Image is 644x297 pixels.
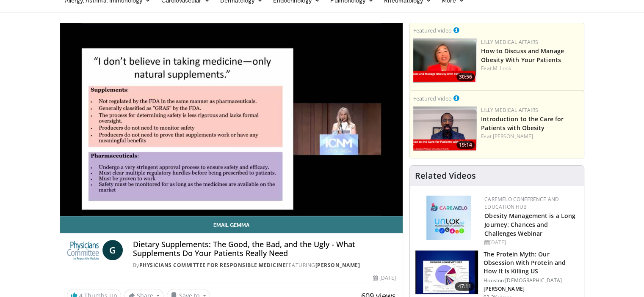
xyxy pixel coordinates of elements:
[484,286,579,292] p: [PERSON_NAME]
[413,27,452,34] small: Featured Video
[413,95,452,102] small: Featured Video
[415,251,478,294] img: b7b8b05e-5021-418b-a89a-60a270e7cf82.150x105_q85_crop-smart_upscale.jpg
[413,106,477,151] img: acc2e291-ced4-4dd5-b17b-d06994da28f3.png.150x105_q85_crop-smart_upscale.png
[139,262,286,269] a: Physicians Committee for Responsible Medicine
[133,262,396,269] div: By FEATURING
[315,262,360,269] a: [PERSON_NAME]
[60,23,403,216] video-js: Video Player
[413,38,477,83] img: c98a6a29-1ea0-4bd5-8cf5-4d1e188984a7.png.150x105_q85_crop-smart_upscale.png
[484,250,579,275] h3: The Protein Myth: Our Obsession With Protein and How It Is Killing US
[456,141,475,149] span: 19:14
[484,196,559,210] a: CaReMeLO Conference and Education Hub
[481,115,564,132] a: Introduction to the Care for Patients with Obesity
[456,73,475,81] span: 30:56
[481,106,538,114] a: Lilly Medical Affairs
[133,240,396,258] h4: Dietary Supplements: The Good, the Bad, and the Ugly - What Supplements Do Your Patients Really Need
[373,274,396,282] div: [DATE]
[481,47,564,64] a: How to Discuss and Manage Obesity With Your Patients
[426,196,471,240] img: 45df64a9-a6de-482c-8a90-ada250f7980c.png.150x105_q85_autocrop_double_scale_upscale_version-0.2.jpg
[413,106,477,151] a: 19:14
[493,133,533,140] a: [PERSON_NAME]
[455,282,475,291] span: 47:11
[67,240,99,260] img: Physicians Committee for Responsible Medicine
[493,65,511,72] a: M. Look
[413,38,477,83] a: 30:56
[481,38,538,46] a: Lilly Medical Affairs
[484,239,577,246] div: [DATE]
[484,212,575,237] a: Obesity Management is a Long Journey: Chances and Challenges Webinar
[484,277,579,284] p: Houston [DEMOGRAPHIC_DATA]
[60,216,403,233] a: Email Gemma
[415,171,476,181] h4: Related Videos
[481,65,580,72] div: Feat.
[481,133,580,140] div: Feat.
[102,240,123,260] a: G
